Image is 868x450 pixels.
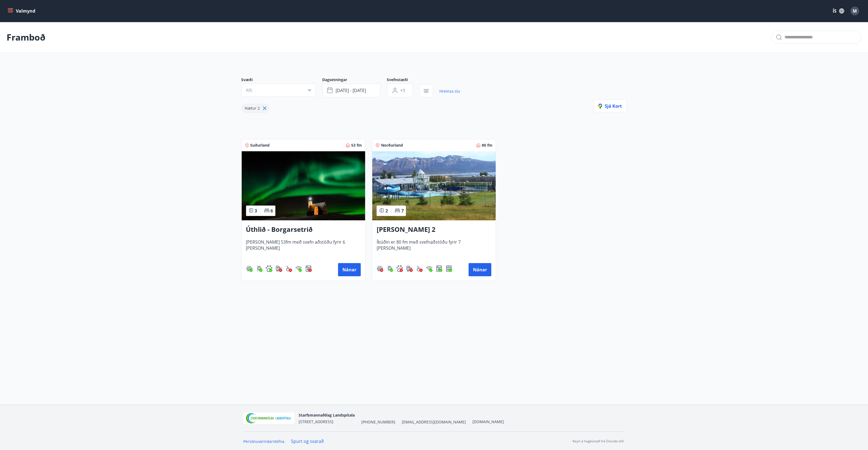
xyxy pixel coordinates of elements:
img: Dl16BY4EX9PAW649lg1C3oBuIaAsR6QVDQBO2cTm.svg [436,265,442,272]
div: Þráðlaust net [295,265,302,272]
img: nH7E6Gw2rvWFb8XaSdRp44dhkQaj4PJkOoRYItBQ.svg [406,265,413,272]
span: 7 [401,208,404,214]
span: M [853,8,857,14]
span: Allt [246,87,253,93]
span: Dagsetningar [322,77,387,84]
span: [EMAIL_ADDRESS][DOMAIN_NAME] [402,419,466,425]
img: pxcaIm5dSOV3FS4whs1soiYWTwFQvksT25a9J10C.svg [266,265,272,272]
span: +1 [400,87,405,93]
button: ÍS [830,6,847,16]
span: Nætur 2 [245,106,260,111]
span: 6 [271,208,273,214]
img: 8IYIKVZQyRlUC6HQIIUSdjpPGRncJsz2RzLgWvp4.svg [286,265,292,272]
img: ZXjrS3QKesehq6nQAPjaRuRTI364z8ohTALB4wBr.svg [256,265,263,272]
a: Spurt og svarað [291,438,324,444]
span: Suðurland [250,143,270,148]
span: 80 fm [482,143,492,148]
div: Aðgengi fyrir hjólastól [286,265,292,272]
span: Svæði [241,77,322,84]
p: Framboð [7,31,45,43]
span: Íbúðin er 80 fm með svefnaðstöðu fyrir 7 [PERSON_NAME] [377,239,491,257]
div: Gæludýr [266,265,272,272]
div: Hleðslustöð fyrir rafbíla [406,265,413,272]
button: [DATE] - [DATE] [322,84,380,97]
img: Paella dish [242,151,365,220]
button: Allt [241,84,316,97]
img: nH7E6Gw2rvWFb8XaSdRp44dhkQaj4PJkOoRYItBQ.svg [276,265,282,272]
img: h89QDIuHlAdpqTriuIvuEWkTH976fOgBEOOeu1mi.svg [377,265,383,272]
p: Keyrt á hugbúnaði frá Dorado ehf. [573,439,625,444]
img: 8IYIKVZQyRlUC6HQIIUSdjpPGRncJsz2RzLgWvp4.svg [416,265,423,272]
div: Uppþvottavél [446,265,452,272]
img: ZXjrS3QKesehq6nQAPjaRuRTI364z8ohTALB4wBr.svg [387,265,393,272]
div: Þráðlaust net [426,265,432,272]
h3: Úthlið - Borgarsetrið [246,225,361,235]
a: Hreinsa síu [440,85,460,97]
img: 55zIgFoyM5pksCsVQ4sUOj1FUrQvjI8pi0QwpkWm.png [244,412,295,424]
button: menu [7,6,38,16]
span: Norðurland [381,143,403,148]
div: Aðgengi fyrir hjólastól [416,265,423,272]
button: M [848,4,861,18]
span: Svefnstæði [387,77,419,84]
span: 3 [255,208,257,214]
div: Heitur pottur [246,265,253,272]
img: 7hj2GulIrg6h11dFIpsIzg8Ak2vZaScVwTihwv8g.svg [446,265,452,272]
span: [PHONE_NUMBER] [361,419,395,425]
img: Dl16BY4EX9PAW649lg1C3oBuIaAsR6QVDQBO2cTm.svg [305,265,312,272]
button: +1 [387,84,413,97]
div: Þvottavél [305,265,312,272]
img: HJRyFFsYp6qjeUYhR4dAD8CaCEsnIFYZ05miwXoh.svg [295,265,302,272]
button: Nánar [469,263,491,276]
img: HJRyFFsYp6qjeUYhR4dAD8CaCEsnIFYZ05miwXoh.svg [426,265,432,272]
img: Paella dish [372,151,496,220]
h3: [PERSON_NAME] 2 [377,225,491,235]
span: [PERSON_NAME] 53fm með svefn aðstöðu fyrir 6 [PERSON_NAME] [246,239,361,257]
span: Starfsmannafélag Landspítala [299,412,355,418]
span: [STREET_ADDRESS] [299,419,333,424]
span: [DATE] - [DATE] [336,87,366,93]
a: Persónuverndarstefna [244,439,285,444]
div: Gæludýr [396,265,403,272]
div: Nætur 2 [241,104,269,113]
span: 2 [385,208,388,214]
div: Heitur pottur [377,265,383,272]
div: Gasgrill [387,265,393,272]
img: h89QDIuHlAdpqTriuIvuEWkTH976fOgBEOOeu1mi.svg [246,265,253,272]
img: pxcaIm5dSOV3FS4whs1soiYWTwFQvksT25a9J10C.svg [396,265,403,272]
span: 53 fm [351,143,362,148]
button: Sjá kort [594,99,627,113]
a: [DOMAIN_NAME] [472,419,504,424]
div: Gasgrill [256,265,263,272]
span: Sjá kort [598,103,622,109]
button: Nánar [338,263,361,276]
div: Hleðslustöð fyrir rafbíla [276,265,282,272]
div: Þvottavél [436,265,442,272]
